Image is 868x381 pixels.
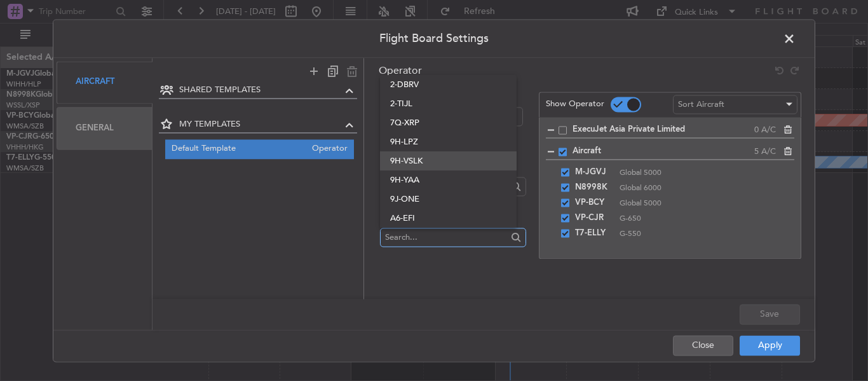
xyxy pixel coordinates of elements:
span: VP-BCY [575,195,613,211]
span: 0 A/C [754,124,776,137]
input: Search... [385,228,506,247]
span: 9H-VSLK [390,151,506,170]
button: Apply [740,335,800,356]
label: Show Operator [546,99,604,111]
span: 9J-ONE [390,190,506,209]
span: Global 5000 [620,197,782,209]
span: VP-CJR [575,211,613,226]
span: ExecuJet Asia Private Limited [573,123,754,136]
span: 2-DBRV [390,75,506,94]
span: Operator [379,64,422,78]
span: Global 5000 [620,167,782,178]
span: G-550 [620,228,782,239]
header: Flight Board Settings [53,20,815,58]
span: SHARED TEMPLATES [179,84,342,97]
span: 9H-LPZ [390,132,506,151]
span: M-JGVJ [575,165,613,180]
div: Aircraft [57,61,153,104]
span: Global 6000 [620,182,782,193]
span: Operator [306,142,348,156]
span: 5 A/C [754,146,776,158]
span: MY TEMPLATES [179,119,342,132]
span: T7-ELLY [575,226,613,241]
span: Aircraft [573,145,754,158]
span: N8998K [575,180,613,195]
div: General [57,107,153,149]
span: A6-EFI [390,209,506,228]
span: 9H-YAA [390,170,506,190]
span: 2-TIJL [390,94,506,113]
span: 7Q-XRP [390,113,506,132]
span: Sort Aircraft [678,99,724,110]
button: Close [673,335,733,356]
span: G-650 [620,212,782,224]
span: Default Template [172,142,306,156]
